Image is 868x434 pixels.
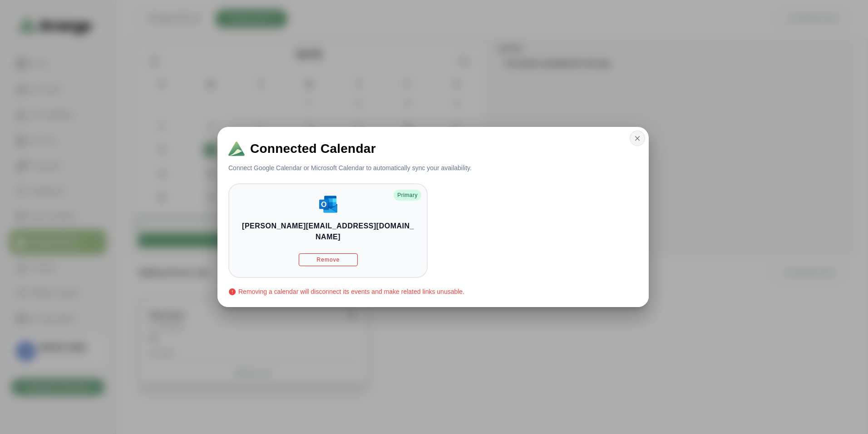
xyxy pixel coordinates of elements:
[319,195,337,213] img: Outlook Calendar
[228,287,638,296] p: Removing a calendar will disconnect its events and make related links unusable.
[240,221,416,242] h3: [PERSON_NAME][EMAIL_ADDRESS][DOMAIN_NAME]
[316,256,340,263] span: Remove
[250,142,376,155] span: Connected Calendar
[299,253,358,266] button: Remove
[228,141,245,156] img: Logo
[394,190,421,201] div: Primary
[228,163,472,172] p: Connect Google Calendar or Microsoft Calendar to automatically sync your availability.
